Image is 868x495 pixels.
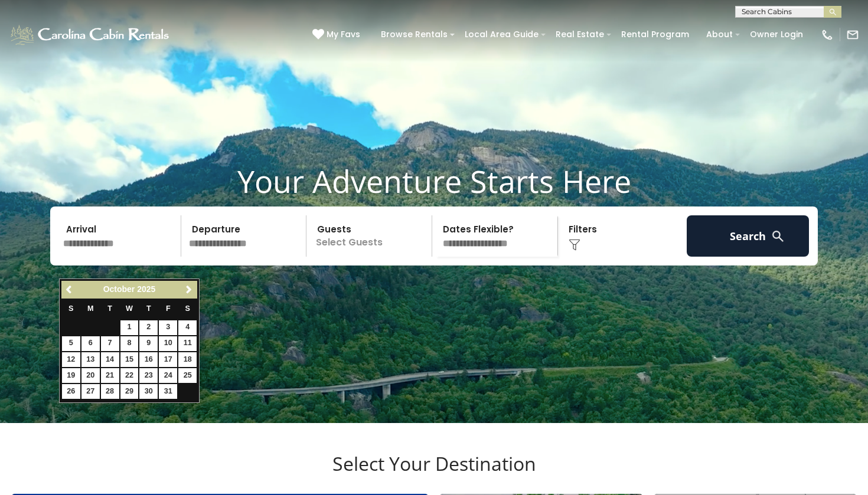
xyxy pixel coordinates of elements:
[139,384,158,399] a: 30
[62,352,80,367] a: 12
[178,368,197,383] a: 25
[771,229,785,244] img: search-regular-white.png
[327,28,360,41] span: My Favs
[9,163,859,199] h1: Your Adventure Starts Here
[120,368,139,383] a: 22
[101,384,119,399] a: 28
[139,320,158,335] a: 2
[146,304,151,313] span: Thursday
[310,215,432,257] p: Select Guests
[700,25,739,44] a: About
[185,304,190,313] span: Saturday
[9,453,859,494] h3: Select Your Destination
[375,25,453,44] a: Browse Rentals
[159,320,177,335] a: 3
[65,285,74,294] span: Previous
[87,304,94,313] span: Monday
[821,28,834,41] img: phone-regular-white.png
[120,336,139,351] a: 8
[68,304,73,313] span: Sunday
[81,336,100,351] a: 6
[101,352,119,367] a: 14
[178,336,197,351] a: 11
[81,384,100,399] a: 27
[81,352,100,367] a: 13
[120,384,139,399] a: 29
[159,368,177,383] a: 24
[9,23,172,47] img: White-1-1-2.png
[159,336,177,351] a: 10
[137,284,155,294] span: 2025
[166,304,171,313] span: Friday
[687,215,809,257] button: Search
[126,304,133,313] span: Wednesday
[159,352,177,367] a: 17
[615,25,695,44] a: Rental Program
[459,25,544,44] a: Local Area Guide
[550,25,610,44] a: Real Estate
[744,25,809,44] a: Owner Login
[101,336,119,351] a: 7
[139,352,158,367] a: 16
[178,352,197,367] a: 18
[139,336,158,351] a: 9
[62,384,80,399] a: 26
[103,284,135,294] span: October
[184,285,194,294] span: Next
[139,368,158,383] a: 23
[178,320,197,335] a: 4
[62,368,80,383] a: 19
[181,283,196,297] a: Next
[63,283,77,297] a: Previous
[159,384,177,399] a: 31
[120,352,139,367] a: 15
[62,336,80,351] a: 5
[846,28,859,41] img: mail-regular-white.png
[107,304,112,313] span: Tuesday
[81,368,100,383] a: 20
[569,239,580,251] img: filter--v1.png
[101,368,119,383] a: 21
[312,28,363,41] a: My Favs
[120,320,139,335] a: 1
